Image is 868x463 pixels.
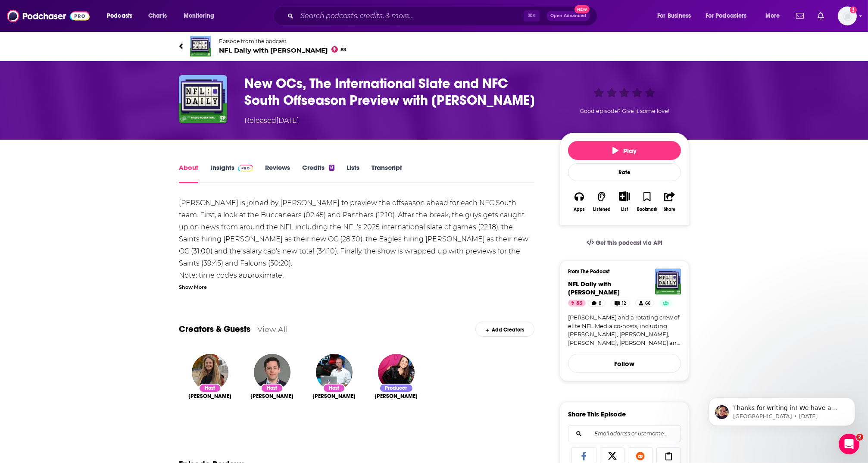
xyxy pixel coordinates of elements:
a: Get this podcast via API [580,232,669,253]
span: 2 [856,434,863,441]
span: New [575,5,590,13]
button: Open AdvancedNew [546,11,590,21]
div: [PERSON_NAME] is joined by [PERSON_NAME] to preview the offseason ahead for each NFC South team. ... [179,197,534,306]
span: Podcasts [107,10,132,22]
button: Follow [568,354,681,373]
img: Podchaser - Follow, Share and Rate Podcasts [7,8,90,24]
p: Message from Sydney, sent 5w ago [37,33,149,41]
a: 8 [588,300,606,307]
a: 66 [635,300,654,307]
button: Bookmark [636,186,658,217]
span: Open Advanced [550,14,586,18]
span: 12 [622,299,626,308]
span: Play [612,147,637,155]
iframe: Intercom live chat [839,434,859,454]
button: open menu [651,9,702,23]
span: 66 [645,299,650,308]
a: Gregg Rosenthal [250,393,293,400]
input: Email address or username... [575,425,674,442]
div: Bookmark [637,207,657,212]
button: open menu [759,9,791,23]
a: Jourdan Rodrigue [188,393,231,400]
div: Apps [574,207,585,212]
a: Show notifications dropdown [793,9,807,23]
a: About [179,163,198,183]
img: Podchaser Pro [238,165,253,172]
img: Dan Hanzus [316,354,353,391]
a: 83 [568,300,586,307]
button: Apps [568,186,590,217]
a: NFL Daily with Gregg Rosenthal [568,280,620,296]
img: Gregg Rosenthal [254,354,290,391]
span: NFL Daily with [PERSON_NAME] [568,280,620,296]
button: Listened [590,186,613,217]
svg: Add a profile image [850,6,857,13]
span: 8 [599,299,602,308]
img: NFL Daily with Gregg Rosenthal [190,36,211,56]
span: ⌘ K [524,10,540,22]
div: Add Creators [475,322,534,337]
span: NFL Daily with [PERSON_NAME] [219,46,347,54]
div: Show More ButtonList [613,186,636,217]
button: Show profile menu [838,6,857,25]
span: For Podcasters [706,10,747,22]
a: Credits8 [302,163,334,183]
div: Search podcasts, credits, & more... [281,6,606,26]
a: Lists [347,163,359,183]
span: Get this podcast via API [596,239,662,247]
span: [PERSON_NAME] [312,393,356,400]
input: Search podcasts, credits, & more... [297,9,524,23]
div: Search followers [568,425,681,442]
span: [PERSON_NAME] [375,393,418,400]
h1: New OCs, The International Slate and NFC South Offseason Preview with Patrick Claybon [244,75,546,109]
a: Creators & Guests [179,324,250,335]
div: Listened [593,207,611,212]
a: InsightsPodchaser Pro [210,163,253,183]
button: Play [568,141,681,160]
img: User Profile [838,6,857,25]
img: New OCs, The International Slate and NFC South Offseason Preview with Patrick Claybon [179,75,227,123]
h3: Share This Episode [568,410,626,418]
div: Host [323,384,345,393]
span: Thanks for writing in! We have a video that can show you how to build and export a list: Podchase... [37,25,143,75]
span: 83 [576,299,582,308]
span: [PERSON_NAME] [250,393,293,400]
img: NFL Daily with Gregg Rosenthal [655,269,681,294]
a: Reviews [265,163,290,183]
h3: From The Podcast [568,269,674,275]
span: [PERSON_NAME] [188,393,231,400]
button: open menu [178,9,225,23]
div: List [621,206,628,212]
img: Jourdan Rodrigue [192,354,228,391]
span: Good episode? Give it some love! [580,108,669,114]
span: Charts [148,10,167,22]
a: 12 [611,300,630,307]
iframe: Intercom notifications message [696,379,868,440]
span: For Business [657,10,691,22]
div: Host [261,384,283,393]
div: Released [DATE] [244,116,299,126]
a: View All [257,325,288,334]
a: Charts [143,9,172,23]
button: open menu [101,9,144,23]
div: 8 [329,165,334,171]
button: Share [659,186,681,217]
button: Show More Button [615,191,633,201]
div: Share [664,207,675,212]
a: Dan Hanzus [312,393,356,400]
span: Logged in as rowan.sullivan [838,6,857,25]
div: Host [199,384,221,393]
img: Ricky Hollywood [378,354,415,391]
button: open menu [700,9,759,23]
span: Episode from the podcast [219,38,347,44]
a: Show notifications dropdown [814,9,827,23]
